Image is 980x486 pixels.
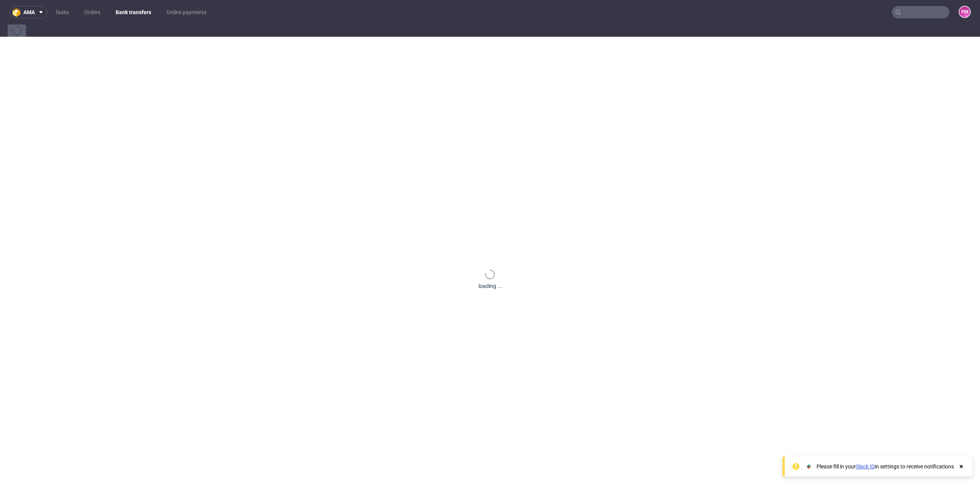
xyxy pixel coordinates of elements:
a: Orders [80,6,105,18]
div: Please fill in your in settings to receive notifications [817,463,954,470]
div: loading ... [479,282,502,290]
a: Slack ID [856,463,875,470]
a: Online payments [162,6,211,18]
a: Tasks [51,6,73,18]
button: ama [9,6,47,18]
img: Slack [805,463,813,470]
a: Bank transfers [111,6,156,18]
figcaption: PM [959,7,970,17]
span: ama [23,10,35,15]
img: logo [13,8,23,17]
